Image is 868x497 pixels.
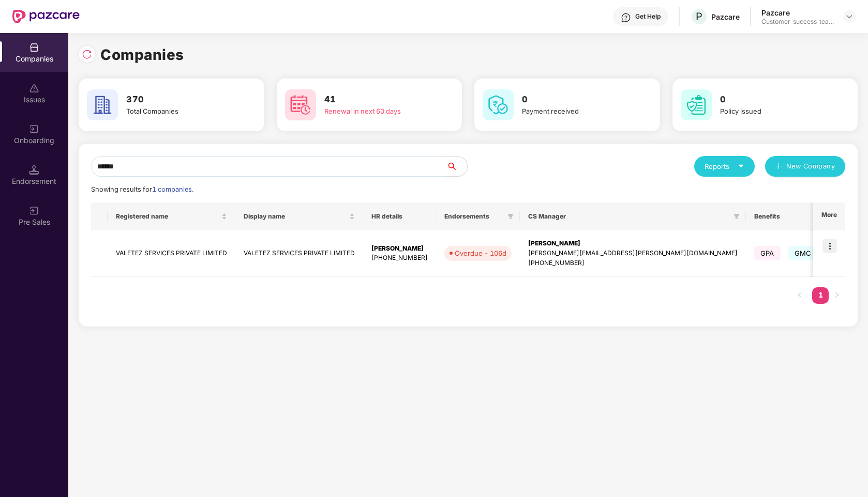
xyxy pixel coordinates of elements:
[244,212,347,221] span: Display name
[371,244,428,254] div: [PERSON_NAME]
[720,106,830,117] div: Policy issued
[528,248,738,258] div: [PERSON_NAME][EMAIL_ADDRESS][PERSON_NAME][DOMAIN_NAME]
[285,89,316,120] img: svg+xml;base64,PHN2ZyB4bWxucz0iaHR0cDovL3d3dy53My5vcmcvMjAwMC9zdmciIHdpZHRoPSI2MCIgaGVpZ2h0PSI2MC...
[775,163,782,171] span: plus
[786,161,835,172] span: New Company
[812,287,829,304] li: 1
[505,210,516,223] span: filter
[522,93,632,106] h3: 0
[696,10,702,23] span: P
[746,203,839,230] th: Benefits
[845,12,854,21] img: svg+xml;base64,PHN2ZyBpZD0iRHJvcGRvd24tMzJ4MzIiIHhtbG5zPSJodHRwOi8vd3d3LnczLm9yZy8yMDAwL3N2ZyIgd2...
[29,42,39,53] img: svg+xml;base64,PHN2ZyBpZD0iQ29tcGFuaWVzIiB4bWxucz0iaHR0cDovL3d3dy53My5vcmcvMjAwMC9zdmciIHdpZHRoPS...
[235,230,363,277] td: VALETEZ SERVICES PRIVATE LIMITED
[791,287,808,304] li: Previous Page
[235,203,363,230] th: Display name
[711,12,740,22] div: Pazcare
[324,106,434,117] div: Renewal in next 60 days
[829,287,845,304] button: right
[522,106,632,117] div: Payment received
[108,203,235,230] th: Registered name
[29,206,39,216] img: svg+xml;base64,PHN2ZyB3aWR0aD0iMjAiIGhlaWdodD0iMjAiIHZpZXdCb3g9IjAgMCAyMCAyMCIgZmlsbD0ibm9uZSIgeG...
[528,212,729,221] span: CS Manager
[788,246,818,260] span: GMC
[82,49,92,59] img: svg+xml;base64,PHN2ZyBpZD0iUmVsb2FkLTMyeDMyIiB4bWxucz0iaHR0cDovL3d3dy53My5vcmcvMjAwMC9zdmciIHdpZH...
[731,210,742,223] span: filter
[29,83,39,94] img: svg+xml;base64,PHN2ZyBpZD0iSXNzdWVzX2Rpc2FibGVkIiB4bWxucz0iaHR0cDovL3d3dy53My5vcmcvMjAwMC9zdmciIH...
[834,292,840,298] span: right
[754,246,781,260] span: GPA
[761,18,834,26] div: Customer_success_team_lead
[705,161,744,172] div: Reports
[734,213,740,220] span: filter
[765,156,845,177] button: plusNew Company
[791,287,808,304] button: left
[812,287,829,303] a: 1
[446,156,468,177] button: search
[152,185,193,193] span: 1 companies.
[91,185,193,193] span: Showing results for
[681,89,712,120] img: svg+xml;base64,PHN2ZyB4bWxucz0iaHR0cDovL3d3dy53My5vcmcvMjAwMC9zdmciIHdpZHRoPSI2MCIgaGVpZ2h0PSI2MC...
[324,93,434,106] h3: 41
[100,43,184,66] h1: Companies
[444,212,503,221] span: Endorsements
[797,292,803,298] span: left
[822,239,837,253] img: icon
[446,162,467,170] span: search
[29,124,39,134] img: svg+xml;base64,PHN2ZyB3aWR0aD0iMjAiIGhlaWdodD0iMjAiIHZpZXdCb3g9IjAgMCAyMCAyMCIgZmlsbD0ibm9uZSIgeG...
[761,8,834,18] div: Pazcare
[813,203,845,230] th: More
[126,106,236,117] div: Total Companies
[108,230,235,277] td: VALETEZ SERVICES PRIVATE LIMITED
[720,93,830,106] h3: 0
[126,93,236,106] h3: 370
[87,89,118,120] img: svg+xml;base64,PHN2ZyB4bWxucz0iaHR0cDovL3d3dy53My5vcmcvMjAwMC9zdmciIHdpZHRoPSI2MCIgaGVpZ2h0PSI2MC...
[528,258,738,268] div: [PHONE_NUMBER]
[507,213,514,220] span: filter
[455,248,506,258] div: Overdue - 106d
[738,163,744,169] span: caret-down
[12,10,80,23] img: New Pazcare Logo
[116,212,219,221] span: Registered name
[635,12,661,21] div: Get Help
[621,12,631,23] img: svg+xml;base64,PHN2ZyBpZD0iSGVscC0zMngzMiIgeG1sbnM9Imh0dHA6Ly93d3cudzMub3JnLzIwMDAvc3ZnIiB3aWR0aD...
[29,165,39,175] img: svg+xml;base64,PHN2ZyB3aWR0aD0iMTQuNSIgaGVpZ2h0PSIxNC41IiB2aWV3Qm94PSIwIDAgMTYgMTYiIGZpbGw9Im5vbm...
[371,253,428,263] div: [PHONE_NUMBER]
[528,239,738,248] div: [PERSON_NAME]
[829,287,845,304] li: Next Page
[483,89,514,120] img: svg+xml;base64,PHN2ZyB4bWxucz0iaHR0cDovL3d3dy53My5vcmcvMjAwMC9zdmciIHdpZHRoPSI2MCIgaGVpZ2h0PSI2MC...
[363,203,436,230] th: HR details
